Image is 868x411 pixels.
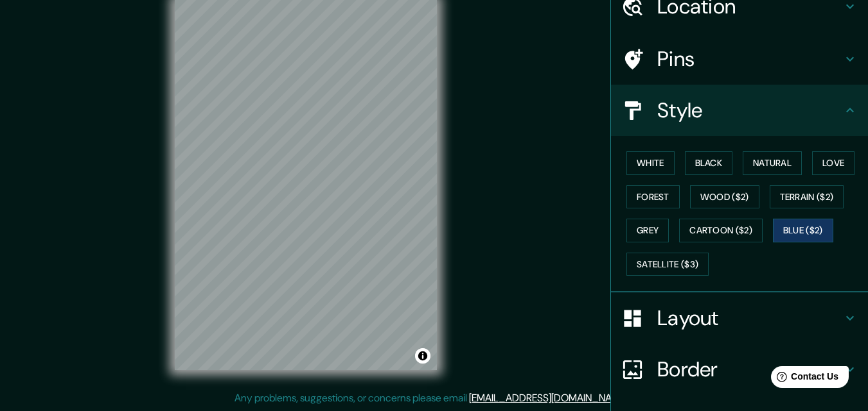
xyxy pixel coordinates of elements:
[679,219,763,242] button: Cartoon ($2)
[626,185,680,209] button: Forest
[657,97,842,123] h4: Style
[812,151,855,175] button: Love
[415,348,430,364] button: Toggle attribution
[611,344,868,395] div: Border
[754,361,854,397] iframe: Help widget launcher
[770,185,844,209] button: Terrain ($2)
[743,151,802,175] button: Natural
[690,185,759,209] button: Wood ($2)
[626,219,669,242] button: Grey
[626,253,709,276] button: Satellite ($3)
[469,391,628,405] a: [EMAIL_ADDRESS][DOMAIN_NAME]
[235,390,630,406] p: Any problems, suggestions, or concerns please email .
[657,305,842,331] h4: Layout
[611,33,868,85] div: Pins
[626,151,675,175] button: White
[611,85,868,136] div: Style
[657,356,842,382] h4: Border
[685,151,733,175] button: Black
[773,219,833,242] button: Blue ($2)
[611,292,868,344] div: Layout
[657,46,842,72] h4: Pins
